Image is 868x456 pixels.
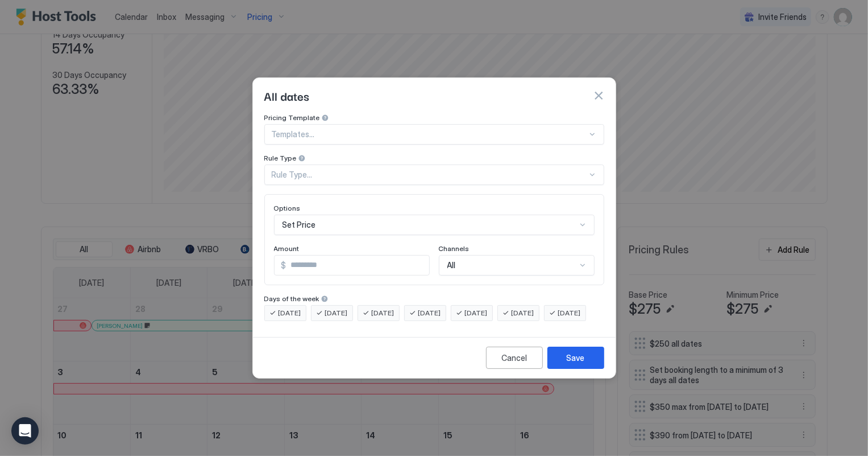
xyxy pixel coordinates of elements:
[283,220,316,230] span: Set Price
[281,260,286,270] span: $
[418,308,441,318] span: [DATE]
[11,417,39,445] div: Open Intercom Messenger
[372,308,394,318] span: [DATE]
[512,308,534,318] span: [DATE]
[465,308,488,318] span: [DATE]
[558,308,581,318] span: [DATE]
[264,154,297,162] span: Rule Type
[264,294,319,303] span: Days of the week
[547,347,604,369] button: Save
[567,352,585,364] div: Save
[279,308,301,318] span: [DATE]
[501,352,527,364] div: Cancel
[274,204,301,212] span: Options
[439,244,470,253] span: Channels
[274,244,300,253] span: Amount
[325,308,348,318] span: [DATE]
[286,256,429,275] input: Input Field
[447,260,456,270] span: All
[272,170,587,180] div: Rule Type...
[264,113,320,122] span: Pricing Template
[264,87,310,104] span: All dates
[486,347,543,369] button: Cancel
